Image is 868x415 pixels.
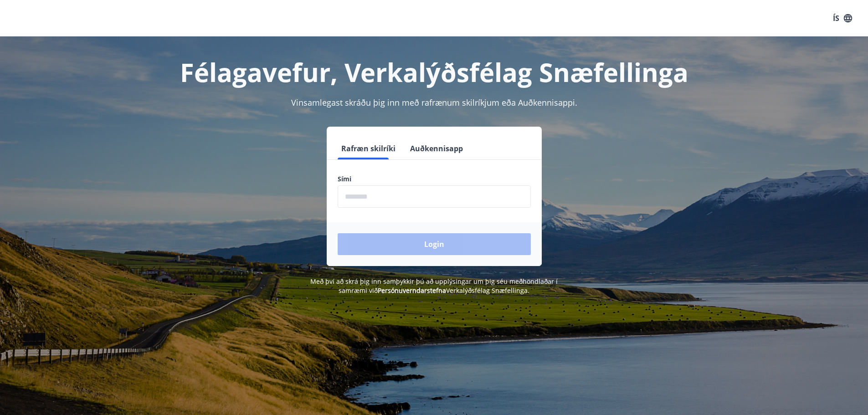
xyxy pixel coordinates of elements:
button: Auðkennisapp [406,138,467,159]
a: Persónuverndarstefna [378,286,446,295]
h1: Félagavefur, Verkalýðsfélag Snæfellinga [117,55,751,89]
button: Rafræn skilríki [338,138,399,159]
label: Sími [338,174,531,184]
span: Vinsamlegast skráðu þig inn með rafrænum skilríkjum eða Auðkennisappi. [291,97,577,108]
span: Með því að skrá þig inn samþykkir þú að upplýsingar um þig séu meðhöndlaðar í samræmi við Verkalý... [310,277,558,295]
button: ÍS [828,10,857,26]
